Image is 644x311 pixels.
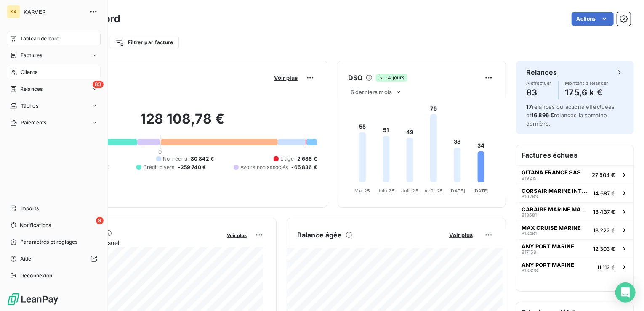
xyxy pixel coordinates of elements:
[593,227,615,234] span: 13 222 €
[48,111,317,136] h2: 128 108,78 €
[526,86,551,99] h4: 83
[7,252,101,266] a: Aide
[348,73,362,83] h6: DSO
[227,232,247,238] span: Voir plus
[20,35,59,42] span: Tableau de bord
[531,112,554,119] span: 16 896 €
[593,208,615,215] span: 13 437 €
[516,202,633,221] button: CARAIBE MARINE MARTINIQUE81868113 437 €
[163,155,187,163] span: Non-échu
[96,217,104,224] span: 8
[593,245,615,252] span: 12 303 €
[450,188,466,194] tspan: [DATE]
[572,12,614,26] button: Actions
[20,205,39,212] span: Imports
[522,261,574,268] span: ANY PORT MARINE
[21,119,46,127] span: Paiements
[7,5,20,18] div: KA
[516,145,633,165] h6: Factures échues
[522,206,590,213] span: CARAIBE MARINE MARTINIQUE
[526,103,615,127] span: relances ou actions effectuées et relancés la semaine dernière.
[526,67,557,77] h6: Relances
[522,243,574,250] span: ANY PORT MARINE
[21,52,42,59] span: Factures
[110,36,179,49] button: Filtrer par facture
[516,221,633,239] button: MAX CRUISE MARINE81846113 222 €
[143,163,175,171] span: Crédit divers
[522,268,538,273] span: 818828
[615,282,636,303] div: Open Intercom Messenger
[378,188,395,194] tspan: Juin 25
[292,163,317,171] span: -65 836 €
[522,250,536,255] span: 817158
[20,255,32,263] span: Aide
[351,89,392,95] span: 6 derniers mois
[297,155,317,163] span: 2 688 €
[20,85,43,93] span: Relances
[274,74,298,81] span: Voir plus
[516,184,633,202] button: CORSAIR MARINE INTERNATIONAL CO., LTD81926314 687 €
[355,188,370,194] tspan: Mai 25
[178,163,206,171] span: -259 740 €
[424,188,443,194] tspan: Août 25
[516,258,633,276] button: ANY PORT MARINE81882811 112 €
[20,221,51,229] span: Notifications
[473,188,489,194] tspan: [DATE]
[522,231,537,236] span: 818461
[48,238,221,247] span: Chiffre d'affaires mensuel
[20,238,77,246] span: Paramètres et réglages
[516,165,633,184] button: GITANA FRANCE SAS81921527 504 €
[224,231,249,239] button: Voir plus
[522,194,538,199] span: 819263
[240,163,288,171] span: Avoirs non associés
[565,81,608,86] span: Montant à relancer
[526,81,551,86] span: À effectuer
[376,74,407,82] span: -4 jours
[7,293,59,306] img: Logo LeanPay
[516,239,633,258] button: ANY PORT MARINE81715812 303 €
[522,169,581,176] span: GITANA FRANCE SAS
[522,176,537,181] span: 819215
[565,86,608,99] h4: 175,6 k €
[297,230,342,240] h6: Balance âgée
[449,232,473,238] span: Voir plus
[592,171,615,178] span: 27 504 €
[522,224,581,231] span: MAX CRUISE MARINE
[158,148,162,155] span: 0
[21,69,37,76] span: Clients
[271,74,300,82] button: Voir plus
[593,190,615,197] span: 14 687 €
[191,155,214,163] span: 80 842 €
[280,155,294,163] span: Litige
[402,188,418,194] tspan: Juil. 25
[522,187,590,194] span: CORSAIR MARINE INTERNATIONAL CO., LTD
[522,213,537,218] span: 818681
[447,231,475,239] button: Voir plus
[597,264,615,271] span: 11 112 €
[93,81,104,88] span: 83
[21,102,38,110] span: Tâches
[24,8,84,15] span: KARVER
[20,272,53,279] span: Déconnexion
[526,103,532,110] span: 17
